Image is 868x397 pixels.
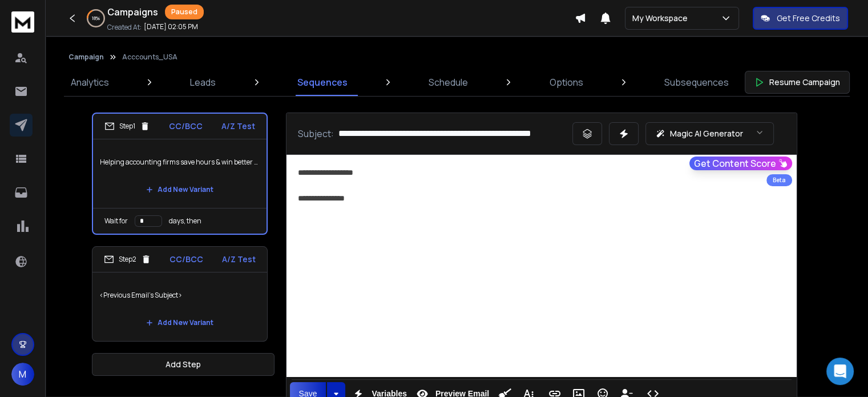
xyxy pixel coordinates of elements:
[11,11,34,33] img: logo
[137,311,223,334] button: Add New Variant
[222,254,256,265] p: A/Z Test
[169,121,203,132] p: CC/BCC
[745,71,850,94] button: Resume Campaign
[92,246,268,342] li: Step2CC/BCCA/Z Test<Previous Email's Subject>Add New Variant
[100,146,260,178] p: Helping accounting firms save hours & win better clients
[290,69,354,96] a: Sequences
[689,157,792,170] button: Get Content Score
[645,122,774,145] button: Magic AI Generator
[657,69,736,96] a: Subsequences
[297,75,348,89] p: Sequences
[107,5,158,19] h1: Campaigns
[71,75,109,89] p: Analytics
[190,75,216,89] p: Leads
[92,113,268,235] li: Step1CC/BCCA/Z TestHelping accounting firms save hours & win better clientsAdd New VariantWait fo...
[104,254,151,264] div: Step 2
[165,5,204,19] div: Paused
[777,13,840,24] p: Get Free Credits
[550,75,583,89] p: Options
[122,53,177,62] p: Acccounts_USA
[543,69,590,96] a: Options
[422,69,475,96] a: Schedule
[169,216,201,226] p: days, then
[92,15,100,22] p: 18 %
[766,174,792,186] div: Beta
[429,75,468,89] p: Schedule
[144,22,198,31] p: [DATE] 02:05 PM
[107,23,142,32] p: Created At:
[104,216,128,226] p: Wait for
[753,7,848,30] button: Get Free Credits
[183,69,223,96] a: Leads
[137,178,223,201] button: Add New Variant
[104,121,150,131] div: Step 1
[169,254,203,265] p: CC/BCC
[826,358,854,385] div: Open Intercom Messenger
[68,53,104,62] button: Campaign
[64,69,116,96] a: Analytics
[632,13,692,24] p: My Workspace
[221,121,255,132] p: A/Z Test
[664,75,729,89] p: Subsequences
[670,128,743,139] p: Magic AI Generator
[92,353,274,376] button: Add Step
[11,363,34,386] button: M
[298,127,334,141] p: Subject:
[99,279,260,311] p: <Previous Email's Subject>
